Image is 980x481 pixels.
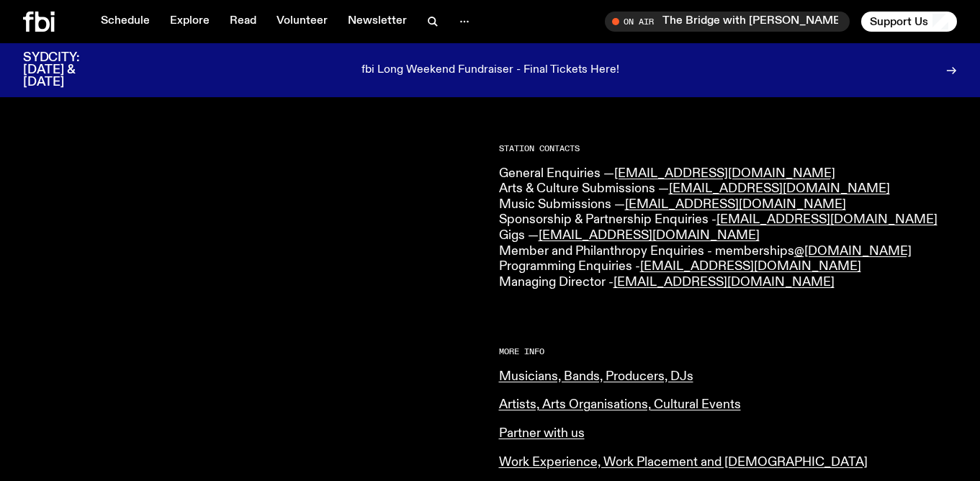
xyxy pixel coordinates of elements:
[23,52,115,89] h3: SYDCITY: [DATE] & [DATE]
[613,276,835,289] a: [EMAIL_ADDRESS][DOMAIN_NAME]
[499,370,693,383] a: Musicians, Bands, Producers, DJs
[499,145,958,153] h2: Station Contacts
[499,166,958,291] p: General Enquiries — Arts & Culture Submissions — Music Submissions — Sponsorship & Partnership En...
[625,198,846,211] a: [EMAIL_ADDRESS][DOMAIN_NAME]
[870,15,928,28] span: Support Us
[499,427,585,440] a: Partner with us
[861,12,957,32] button: Support Us
[539,229,760,242] a: [EMAIL_ADDRESS][DOMAIN_NAME]
[499,456,868,469] a: Work Experience, Work Placement and [DEMOGRAPHIC_DATA]
[221,12,265,32] a: Read
[92,12,158,32] a: Schedule
[614,167,835,180] a: [EMAIL_ADDRESS][DOMAIN_NAME]
[716,213,938,226] a: [EMAIL_ADDRESS][DOMAIN_NAME]
[161,12,218,32] a: Explore
[499,348,958,356] h2: More Info
[339,12,415,32] a: Newsletter
[499,398,741,411] a: Artists, Arts Organisations, Cultural Events
[669,182,890,195] a: [EMAIL_ADDRESS][DOMAIN_NAME]
[640,260,861,273] a: [EMAIL_ADDRESS][DOMAIN_NAME]
[794,245,912,258] a: @[DOMAIN_NAME]
[605,12,850,32] button: On AirThe Bridge with [PERSON_NAME]
[361,64,619,77] p: fbi Long Weekend Fundraiser - Final Tickets Here!
[268,12,336,32] a: Volunteer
